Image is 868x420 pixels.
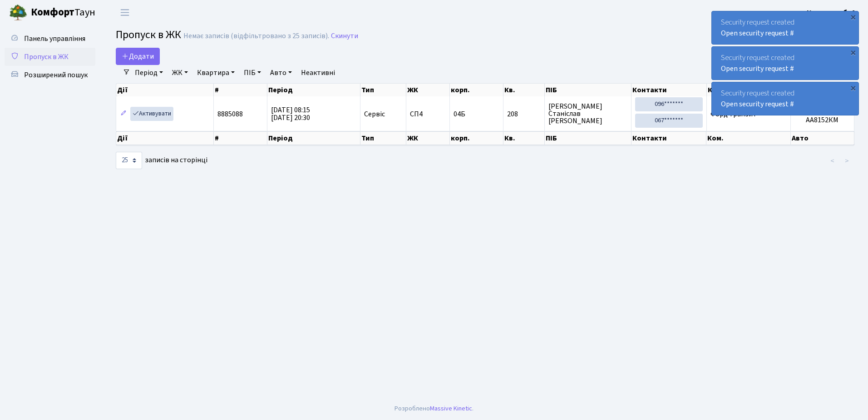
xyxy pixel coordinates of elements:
[364,110,385,118] span: Сервіс
[267,131,361,145] th: Період
[721,28,794,38] a: Open security request #
[217,109,243,119] span: 8885088
[183,32,329,40] div: Немає записів (відфільтровано з 25 записів).
[631,84,707,96] th: Контакти
[410,110,446,118] span: СП4
[24,70,88,80] span: Розширений пошук
[214,84,267,96] th: #
[116,152,207,169] label: записів на сторінці
[712,47,858,80] div: Security request created
[331,32,358,40] a: Скинути
[360,131,406,145] th: Тип
[240,65,265,80] a: ПІБ
[266,65,296,80] a: Авто
[548,103,627,125] span: [PERSON_NAME] Станіслав [PERSON_NAME]
[406,84,450,96] th: ЖК
[545,84,631,96] th: ПІБ
[454,109,465,119] span: 04Б
[706,131,790,145] th: Ком.
[31,5,74,20] b: Комфорт
[721,64,794,74] a: Open security request #
[130,107,173,121] a: Активувати
[168,65,192,80] a: ЖК
[807,8,857,18] b: Консьєрж б. 4.
[116,131,214,145] th: Дії
[848,12,858,21] div: ×
[721,99,794,109] a: Open security request #
[707,84,791,96] th: Ком.
[9,4,27,22] img: logo.png
[395,404,473,414] div: Розроблено .
[503,131,545,145] th: Кв.
[848,48,858,57] div: ×
[24,34,85,44] span: Панель управління
[450,84,504,96] th: корп.
[122,51,154,61] span: Додати
[503,84,545,96] th: Кв.
[116,152,142,169] select: записів на сторінці
[507,110,541,118] span: 208
[116,27,181,43] span: Пропуск в ЖК
[406,131,450,145] th: ЖК
[116,84,214,96] th: Дії
[24,52,69,62] span: Пропуск в ЖК
[113,5,136,20] button: Переключити навігацію
[712,82,858,115] div: Security request created
[430,404,472,413] a: Massive Kinetic
[297,65,339,80] a: Неактивні
[794,116,850,125] h5: АА8152КМ
[271,105,310,123] span: [DATE] 08:15 [DATE] 20:30
[848,83,858,92] div: ×
[214,131,267,145] th: #
[710,109,757,119] span: Форд транзит
[5,48,95,66] a: Пропуск в ЖК
[712,11,858,44] div: Security request created
[450,131,504,145] th: корп.
[31,5,95,20] span: Таун
[193,65,238,80] a: Квартира
[807,7,857,18] a: Консьєрж б. 4.
[545,131,631,145] th: ПІБ
[5,30,95,48] a: Панель управління
[267,84,361,96] th: Період
[360,84,406,96] th: Тип
[131,65,167,80] a: Період
[5,66,95,84] a: Розширений пошук
[791,131,854,145] th: Авто
[631,131,707,145] th: Контакти
[116,48,160,65] a: Додати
